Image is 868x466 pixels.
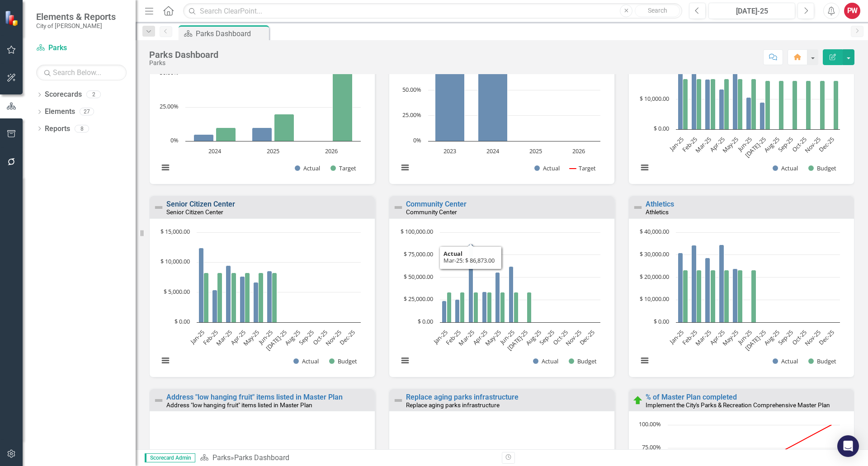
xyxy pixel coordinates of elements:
a: Parks [212,453,231,462]
span: Scorecard Admin [145,453,195,462]
path: 2025, 10. Actual. [252,128,272,141]
path: Jan-25, 8,267. Budget. [204,273,209,322]
path: Nov-25, 16,208. Budget. [820,81,825,130]
path: Feb-25, 25,489. Actual. [455,299,459,322]
div: Parks [149,60,218,66]
text: $ 50,000.00 [404,273,433,281]
button: Show Actual [534,164,560,172]
path: Jun-25, 8,267. Budget. [272,273,277,322]
svg: Interactive chart [633,35,844,182]
svg: Interactive chart [394,228,605,375]
small: Community Center [406,208,457,216]
path: Apr-25, 34,425. Actual. [719,245,724,322]
path: May-25, 55,425. Actual. [495,272,500,322]
path: Feb-25, 8,267. Budget. [217,273,222,322]
path: 2025, 20. Target. [274,114,294,141]
img: Not Defined [632,202,643,213]
text: Apr-25 [471,328,489,346]
div: Open Intercom Messenger [837,435,859,457]
path: Apr-25, 34,105. Actual. [482,292,486,322]
text: $ 0.00 [175,317,190,325]
a: % of Master Plan completed [646,393,737,401]
path: Jan-25, 23,148. Budget. [683,270,688,322]
path: Jun-25, 16,833. Budget. [751,79,756,130]
path: Jan-25, 16,833. Budget. [683,79,688,130]
text: 2026 [325,147,338,155]
button: Show Actual [533,357,558,365]
a: Elements [45,107,75,117]
div: Double-Click to Edit [389,3,615,185]
path: Mar-25, 16,703. Actual. [705,80,710,130]
input: Search ClearPoint... [183,3,682,19]
path: Mar-25, 28,563. Actual. [705,258,710,322]
text: 100.00% [639,420,661,428]
text: Oct-25 [790,135,808,153]
text: Mar-25 [457,328,476,347]
text: 2024 [208,147,222,155]
small: Replace aging parks infrastructure [406,401,500,409]
text: May-25 [721,135,740,155]
a: Parks [36,43,127,53]
span: Elements & Reports [36,11,116,22]
text: 2026 [572,147,585,155]
text: $ 5,000.00 [164,287,190,296]
text: $ 10,000.00 [160,257,190,265]
text: 75.00% [642,443,661,451]
text: Jun-25 [736,135,754,153]
button: Show Budget [329,357,357,365]
div: Double-Click to Edit [628,196,854,377]
text: $ 0.00 [418,317,433,325]
text: Aug-25 [762,135,781,154]
div: Chart. Highcharts interactive chart. [394,35,610,182]
path: Oct-25, 16,208. Budget. [806,81,811,130]
div: Chart. Highcharts interactive chart. [633,35,849,182]
text: $ 20,000.00 [640,273,669,281]
button: Show Budget [569,357,597,365]
text: Mar-25 [693,135,712,154]
text: $ 25,000.00 [404,295,433,303]
a: Scorecards [45,89,82,100]
path: May-25, 23,148. Budget. [737,270,742,322]
text: May-25 [721,328,740,348]
path: Jun-25, 33,292. Budget. [514,292,518,322]
text: Aug-25 [762,328,781,347]
text: 2025 [267,147,279,155]
text: Jan-25 [667,328,685,346]
g: Target, bar series 2 of 2 with 3 bars. [216,40,353,141]
small: Address "low hanging fruit" items listed in Master Plan [166,401,312,409]
path: Jan-25, 30,784. Actual. [678,253,683,322]
path: Feb-25, 16,833. Budget. [696,79,701,130]
text: Feb-25 [680,328,699,347]
path: May-25, 23,853. Actual. [732,268,737,322]
text: Sep-25 [538,328,556,347]
button: View chart menu, Chart [638,354,651,367]
text: 2024 [486,147,500,155]
text: Sep-25 [776,135,795,154]
button: Show Target [570,164,596,172]
button: Show Budget [808,164,836,172]
text: Dec-25 [578,328,596,347]
text: 0% [413,136,421,144]
text: $ 0.00 [654,124,669,132]
button: PW [844,3,860,19]
button: View chart menu, Chart [159,354,172,367]
text: Aug-25 [283,328,302,347]
div: Chart. Highcharts interactive chart. [633,228,849,375]
text: Jun-25 [736,328,754,346]
path: Jan-25, 12,417. Actual. [199,248,204,322]
text: $ 10,000.00 [640,295,669,303]
path: 2024, 85. Actual. [478,55,507,141]
button: View chart menu, Chart [399,161,411,174]
div: Chart. Highcharts interactive chart. [154,35,370,182]
text: 25.00% [160,102,179,110]
path: Mar-25, 9,426. Actual. [226,265,231,322]
text: Sep-25 [297,328,316,347]
text: [DATE]-25 [264,328,288,352]
path: Apr-25, 13,336. Actual. [719,89,724,130]
path: May-25, 8,267. Budget. [259,273,264,322]
path: Mar-25, 33,292. Budget. [473,292,478,322]
text: Apr-25 [229,328,247,346]
text: Nov-25 [564,328,583,347]
text: Jan-25 [188,328,206,346]
button: Show Actual [773,357,798,365]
